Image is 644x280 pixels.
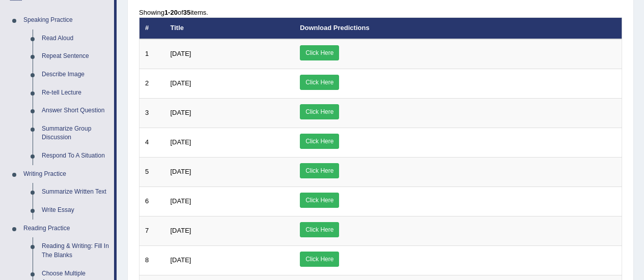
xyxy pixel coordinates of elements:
span: [DATE] [171,227,191,234]
span: [DATE] [171,109,191,116]
td: 6 [139,186,165,216]
a: Answer Short Question [37,102,114,120]
a: Summarize Written Text [37,183,114,201]
td: 8 [139,245,165,275]
td: 3 [139,98,165,128]
td: 5 [139,157,165,186]
a: Reading Practice [19,220,114,238]
a: Writing Practice [19,165,114,183]
td: 2 [139,69,165,98]
a: Click Here [300,45,339,60]
span: [DATE] [171,138,191,146]
span: [DATE] [171,168,191,175]
a: Click Here [300,193,339,208]
a: Click Here [300,104,339,119]
a: Read Aloud [37,29,114,48]
td: 1 [139,39,165,69]
a: Click Here [300,134,339,149]
th: Download Predictions [294,18,622,39]
a: Summarize Group Discussion [37,120,114,147]
a: Respond To A Situation [37,147,114,165]
a: Repeat Sentence [37,47,114,66]
a: Click Here [300,222,339,237]
span: [DATE] [171,50,191,57]
a: Write Essay [37,201,114,220]
span: [DATE] [171,79,191,87]
td: 4 [139,128,165,157]
a: Click Here [300,163,339,178]
b: 1-20 [164,9,178,16]
a: Click Here [300,75,339,90]
th: Title [165,18,295,39]
a: Reading & Writing: Fill In The Blanks [37,237,114,264]
a: Describe Image [37,66,114,84]
b: 35 [183,9,190,16]
a: Re-tell Lecture [37,84,114,102]
span: [DATE] [171,256,191,264]
a: Click Here [300,252,339,267]
a: Speaking Practice [19,11,114,29]
th: # [139,18,165,39]
span: [DATE] [171,197,191,205]
div: Showing of items. [139,8,622,17]
td: 7 [139,216,165,245]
